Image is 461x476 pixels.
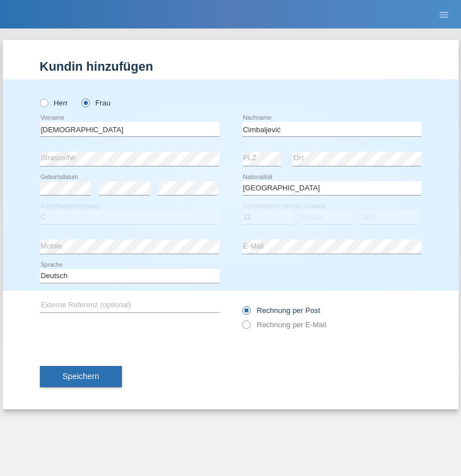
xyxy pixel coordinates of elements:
[242,320,327,329] label: Rechnung per E-Mail
[242,306,320,315] label: Rechnung per Post
[81,99,89,106] input: Frau
[40,59,422,74] h1: Kundin hinzufügen
[40,99,47,106] input: Herr
[433,11,455,18] a: menu
[242,320,250,335] input: Rechnung per E-Mail
[438,9,450,21] i: menu
[81,99,111,107] label: Frau
[63,372,99,381] span: Speichern
[242,306,250,320] input: Rechnung per Post
[40,99,68,107] label: Herr
[40,366,122,388] button: Speichern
